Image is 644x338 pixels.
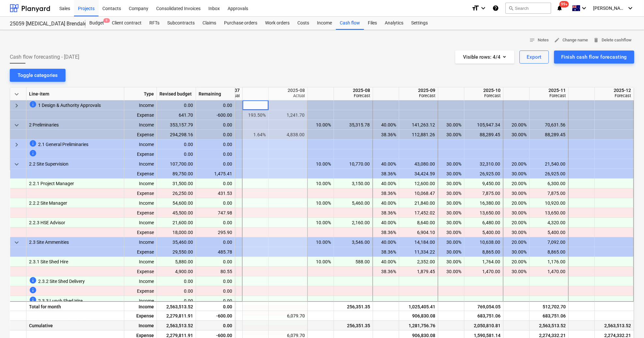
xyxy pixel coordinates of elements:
[532,87,566,93] div: 2025-11
[554,37,588,44] span: Change name
[13,160,21,168] span: keyboard_arrow_down
[492,4,499,12] i: Knowledge base
[29,276,37,284] span: This line-item cannot be forecasted before price for client is updated. To change this, contact y...
[441,267,461,276] div: 30.00%
[199,218,232,228] div: 0.00
[376,257,396,267] div: 40.00%
[157,301,196,311] div: 2,563,513.52
[402,311,435,321] div: 906,830.08
[124,100,157,110] div: Income
[124,296,157,306] div: Income
[29,296,37,304] span: This line-item cannot be forecasted before price for client is updated. To change this, contact y...
[108,17,145,30] a: Client contract
[196,110,235,120] div: -600.00
[402,237,435,247] div: 14,184.00
[29,257,68,267] span: 2.3.1 Site Shed Hire
[157,321,196,331] div: 2,563,513.52
[441,120,461,130] div: 30.00%
[529,37,535,43] span: notes
[467,218,500,228] div: 6,480.00
[199,296,232,306] div: 0.00
[467,237,500,247] div: 10,638.00
[532,93,566,98] div: Forecast
[467,179,500,188] div: 9,450.00
[532,267,565,276] div: 1,470.00
[337,198,370,208] div: 5,460.00
[376,179,396,188] div: 40.00%
[145,17,163,30] a: RFTs
[313,17,336,30] div: Income
[245,110,266,120] div: 193.50%
[157,120,196,130] div: 353,157.79
[441,208,461,218] div: 30.00%
[467,120,500,130] div: 105,947.34
[29,140,37,147] span: This line-item cannot be forecasted before price for client is updated. To change this, contact y...
[467,311,501,321] div: 683,751.06
[220,17,261,30] a: Purchase orders
[29,198,67,208] span: 2.2.2 Site Manager
[271,87,305,93] div: 2025-08
[532,228,565,237] div: 5,400.00
[402,302,435,312] div: 1,025,405.41
[472,4,479,12] i: format_size
[337,237,370,247] div: 3,546.00
[38,296,82,306] span: 2.3.3 Lunch Shed Hire
[402,267,435,276] div: 1,879.45
[199,208,232,218] div: 747.98
[506,198,527,208] div: 20.00%
[199,188,232,198] div: 431.53
[157,311,196,321] div: 2,279,811.91
[157,228,196,237] div: 18,000.00
[157,267,196,276] div: 4,900.00
[506,247,527,257] div: 30.00%
[124,169,157,179] div: Expense
[271,130,305,140] div: 4,838.00
[157,208,196,218] div: 45,500.00
[196,311,235,321] div: -600.00
[532,120,565,130] div: 70,631.56
[38,140,88,149] span: 2.1 General Preliminaries
[593,6,626,11] span: [PERSON_NAME]
[271,110,305,120] div: 1,241.70
[532,179,565,188] div: 6,300.00
[13,121,21,129] span: keyboard_arrow_down
[310,218,331,228] div: 10.00%
[157,188,196,198] div: 26,250.00
[556,4,563,12] i: notifications
[10,69,66,82] button: Toggle categories
[124,267,157,276] div: Expense
[593,37,632,44] span: Delete cashflow
[532,208,565,218] div: 13,650.00
[196,237,235,247] div: 0.00
[124,188,157,198] div: Expense
[157,130,196,140] div: 294,298.16
[532,302,566,312] div: 512,702.70
[467,93,501,98] div: Forecast
[506,169,527,179] div: 30.00%
[157,140,196,149] div: 0.00
[157,218,196,228] div: 21,600.00
[124,159,157,169] div: Income
[527,35,551,45] button: Notes
[10,21,78,27] div: 25059 [MEDICAL_DATA] Brendale Re-roof and New Shed
[467,208,500,218] div: 13,650.00
[597,93,631,98] div: Forecast
[519,51,549,64] button: Export
[441,257,461,267] div: 30.00%
[124,208,157,218] div: Expense
[402,159,435,169] div: 43,080.00
[532,257,565,267] div: 1,176.00
[336,17,364,30] div: Cash flow
[26,321,124,331] div: Cumulative
[532,321,566,331] div: 2,563,513.52
[38,100,101,110] span: 1 Design & Authority Approvals
[593,37,599,43] span: delete
[441,179,461,188] div: 30.00%
[376,237,396,247] div: 40.00%
[337,93,370,98] div: Forecast
[124,179,157,188] div: Income
[376,208,396,218] div: 38.36%
[402,87,435,93] div: 2025-09
[376,130,396,140] div: 38.36%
